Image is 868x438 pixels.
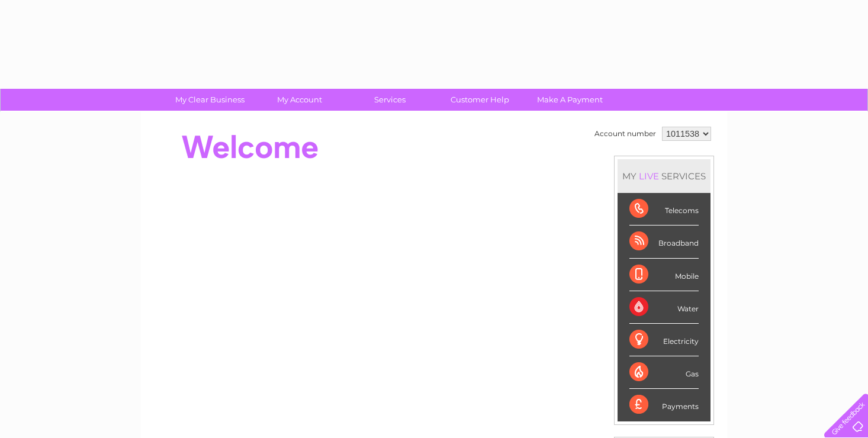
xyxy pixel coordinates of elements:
[618,159,711,193] div: MY SERVICES
[521,89,619,111] a: Make A Payment
[591,124,659,144] td: Account number
[629,291,699,324] div: Water
[161,89,259,111] a: My Clear Business
[636,170,661,182] div: LIVE
[341,89,439,111] a: Services
[251,89,349,111] a: My Account
[629,259,699,291] div: Mobile
[431,89,529,111] a: Customer Help
[629,356,699,389] div: Gas
[629,193,699,226] div: Telecoms
[629,389,699,421] div: Payments
[629,324,699,356] div: Electricity
[629,226,699,258] div: Broadband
